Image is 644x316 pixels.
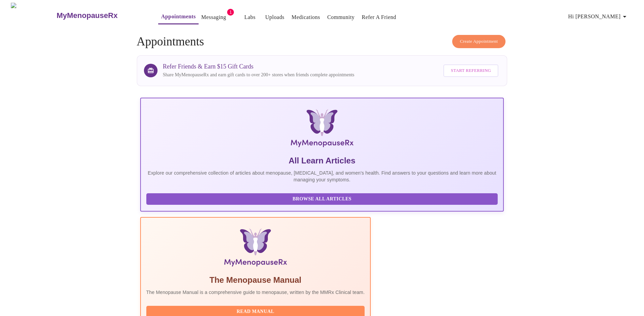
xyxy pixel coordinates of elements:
h3: MyMenopauseRx [57,11,118,20]
a: Browse All Articles [146,196,500,201]
a: Refer a Friend [362,13,397,22]
span: 1 [227,9,234,16]
button: Appointments [158,10,198,24]
button: Labs [239,11,261,24]
h4: Appointments [137,35,508,48]
h5: The Menopause Manual [146,275,365,285]
button: Medications [289,11,323,24]
button: Messaging [199,11,229,24]
a: Labs [244,13,256,22]
h5: All Learn Articles [146,155,498,166]
p: Share MyMenopauseRx and earn gift cards to over 200+ stores when friends complete appointments [163,72,354,78]
button: Uploads [262,11,287,24]
button: Community [325,11,357,24]
a: Appointments [161,12,196,21]
button: Hi [PERSON_NAME] [566,10,631,23]
span: Start Referring [451,67,491,75]
img: Menopause Manual [181,229,330,269]
span: Browse All Articles [153,195,491,203]
a: MyMenopauseRx [56,4,145,27]
a: Start Referring [442,61,500,80]
h3: Refer Friends & Earn $15 Gift Cards [163,63,354,70]
button: Refer a Friend [359,11,399,24]
a: Messaging [201,13,226,22]
span: Read Manual [153,308,358,316]
span: Create Appointment [460,38,498,45]
img: MyMenopauseRx Logo [201,109,443,150]
p: Explore our comprehensive collection of articles about menopause, [MEDICAL_DATA], and women's hea... [146,170,498,183]
button: Browse All Articles [146,193,498,205]
a: Medications [292,13,320,22]
a: Uploads [265,13,284,22]
a: Read Manual [146,308,367,314]
button: Create Appointment [452,35,506,48]
a: Community [327,13,355,22]
button: Start Referring [443,64,498,77]
p: The Menopause Manual is a comprehensive guide to menopause, written by the MMRx Clinical team. [146,289,365,296]
img: MyMenopauseRx Logo [11,3,56,28]
span: Hi [PERSON_NAME] [568,12,629,21]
